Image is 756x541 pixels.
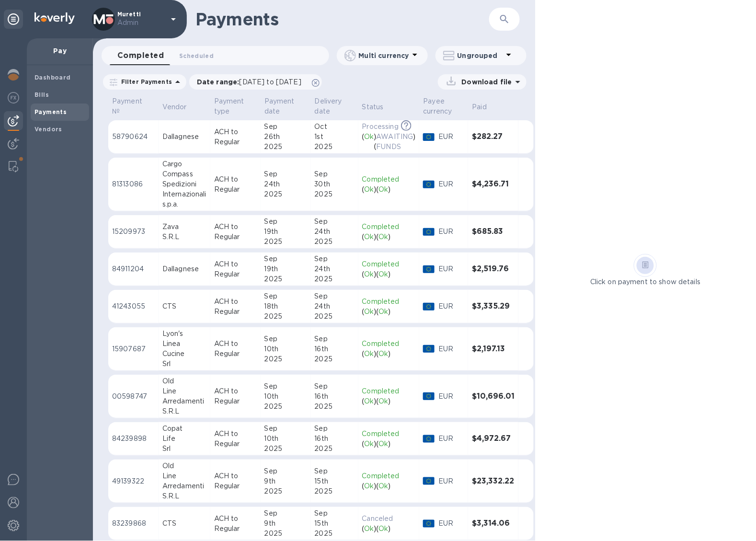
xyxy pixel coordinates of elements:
div: Sep [264,334,307,344]
span: Status [362,102,396,112]
div: Cargo [162,159,206,169]
div: Sep [315,466,355,476]
div: Date range:[DATE] to [DATE] [189,74,322,90]
p: 83239868 [112,518,155,529]
div: 2025 [315,486,355,496]
p: Completed [362,174,416,184]
h3: $3,335.29 [472,302,515,311]
div: 2025 [315,529,355,539]
p: EUR [438,264,464,274]
p: 00598747 [112,391,155,402]
p: Status [362,102,384,112]
h3: $685.83 [472,227,515,236]
span: Delivery date [315,96,355,116]
b: Dashboard [34,74,71,81]
div: s.p.a. [162,199,206,209]
p: Filter Payments [117,78,172,86]
div: 2025 [315,274,355,284]
p: ACH to Regular [214,429,257,449]
p: Completed [362,297,416,307]
p: Payment date [264,96,295,116]
span: Completed [117,49,164,62]
div: Line [162,471,206,481]
div: Sep [315,508,355,518]
p: Ok [364,232,374,242]
p: Ok [378,396,388,406]
p: Multi currency [359,51,409,60]
p: ACH to Regular [214,471,257,491]
div: Sep [264,424,307,434]
span: Payment № [112,96,155,116]
p: ACH to Regular [214,297,257,317]
div: 16th [315,434,355,444]
p: Payment № [112,96,142,116]
div: 19th [264,227,307,237]
span: Payee currency [423,96,464,116]
div: 24th [264,179,307,189]
div: Arredamenti [162,481,206,491]
div: Unpin categories [4,10,23,29]
p: Ok [378,232,388,242]
h3: $2,197.13 [472,345,515,354]
h3: $4,972.67 [472,434,515,443]
b: Bills [34,91,49,98]
div: 1st [315,132,355,142]
p: Payee currency [423,96,452,116]
p: Completed [362,386,416,396]
div: Lyon's [162,329,206,339]
img: Foreign exchange [8,92,19,104]
div: 2025 [315,237,355,247]
h3: $282.27 [472,132,515,141]
div: 2025 [264,237,307,247]
div: Line [162,386,206,396]
div: Old [162,461,206,471]
div: Sep [315,381,355,391]
p: Ok [364,307,374,317]
div: Sep [264,508,307,518]
p: 81313086 [112,179,155,189]
p: ACH to Regular [214,222,257,242]
div: 10th [264,434,307,444]
p: Completed [362,429,416,439]
div: 2025 [264,189,307,199]
div: S.R.L [162,232,206,242]
div: Compass [162,169,206,179]
p: Admin [117,18,165,28]
span: Scheduled [179,51,214,61]
p: Date range : [197,77,306,87]
h3: $2,519.76 [472,265,515,274]
div: Sep [315,254,355,264]
div: 2025 [264,311,307,322]
div: 15th [315,518,355,529]
div: 10th [264,391,307,402]
div: Copat [162,424,206,434]
p: 41243055 [112,301,155,311]
div: Sep [264,466,307,476]
div: 2025 [264,142,307,152]
div: Srl [162,444,206,454]
p: Download file [458,77,512,87]
p: Ok [378,269,388,279]
div: ( ) ( ) [362,349,416,359]
div: 2025 [264,402,307,412]
div: Sep [264,217,307,227]
div: 24th [315,264,355,274]
div: 26th [264,132,307,142]
div: 15th [315,476,355,486]
p: Completed [362,471,416,481]
div: ( ) ( ) [362,269,416,279]
p: Ok [378,184,388,195]
p: Ok [378,307,388,317]
p: Paid [472,102,487,112]
div: 24th [315,227,355,237]
p: Ok [364,349,374,359]
p: EUR [438,301,464,311]
p: ACH to Regular [214,514,257,534]
p: 84911204 [112,264,155,274]
p: 58790624 [112,132,155,142]
div: Spedizioni [162,179,206,189]
div: Sep [315,291,355,301]
p: EUR [438,434,464,444]
p: Ok [378,524,388,534]
p: Ok [364,269,374,279]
